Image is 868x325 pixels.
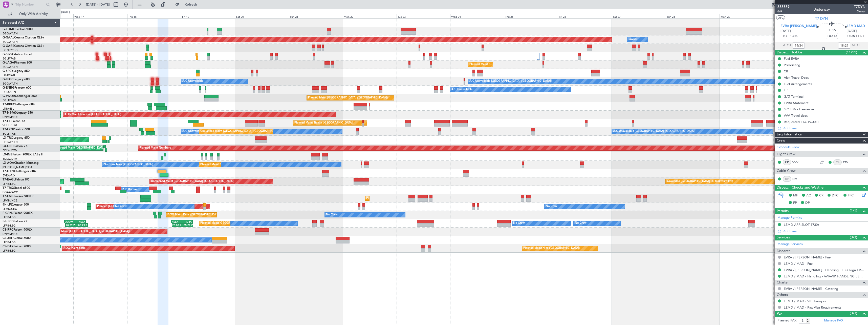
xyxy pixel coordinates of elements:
[3,120,11,123] span: T7-FFI
[104,161,153,169] div: No Crew Nice ([GEOGRAPHIC_DATA])
[3,107,14,111] a: LTBA/ISL
[3,70,13,73] span: G-SPCY
[773,14,827,18] div: Tue 30
[3,132,16,136] a: EGLF/FAB
[469,77,552,85] div: A/C Unavailable [GEOGRAPHIC_DATA] ([GEOGRAPHIC_DATA])
[783,176,791,182] div: ISP
[783,159,791,165] div: CP
[847,24,865,29] span: LEMD MAD
[200,161,257,169] div: Planned Maint Nice ([GEOGRAPHIC_DATA])
[183,224,193,227] div: 05:29 Z
[612,14,666,18] div: Sat 27
[326,211,338,219] div: No Crew
[850,208,857,213] span: (1/1)
[3,249,16,253] a: LFPB/LBG
[75,220,85,223] div: KSEA
[784,107,814,111] div: SIC TBA - Freelancer
[6,10,55,18] button: Only With Activity
[3,212,13,215] span: F-GPNJ
[3,103,13,106] span: T7-BRE
[784,69,788,73] div: CB
[3,207,17,211] a: LFMD/CEQ
[777,208,789,214] span: Permits
[76,224,87,227] div: 06:29 Z
[784,63,800,67] div: Prebriefing
[180,3,202,6] span: Refresh
[784,268,865,272] a: EVRA / [PERSON_NAME] - Handling - FBO Riga EVRA / [PERSON_NAME]
[777,185,825,191] span: Dispatch Checks and Weather
[848,193,854,198] span: FFC
[127,14,181,18] div: Thu 18
[777,50,802,55] span: Dispatch To-Dos
[504,14,558,18] div: Thu 25
[784,113,808,118] div: VVV Travel docs
[3,136,30,139] a: LX-TROLegacy 650
[86,2,110,7] span: [DATE] - [DATE]
[3,237,13,240] span: CS-JHH
[575,219,587,227] div: No Crew
[3,199,17,202] a: LFMN/NCE
[289,14,343,18] div: Sun 21
[3,82,18,86] a: EGGW/LTN
[366,194,415,202] div: Planned Maint [GEOGRAPHIC_DATA]
[3,103,35,106] a: T7-BREChallenger 604
[200,219,280,227] div: Planned Maint [GEOGRAPHIC_DATA] ([GEOGRAPHIC_DATA])
[3,53,12,56] span: G-SIRS
[3,124,17,127] a: VHHH/HKG
[3,224,16,228] a: LFPB/LBG
[790,34,798,39] span: 13:40
[343,14,397,18] div: Mon 22
[792,177,804,181] a: DMI
[793,200,797,206] span: FP
[784,261,813,266] a: LEMD / MAD - Fuel
[3,78,13,81] span: G-LEGC
[784,274,865,278] a: LEMD / MAD - Handling - AVIAVIP HANDLING LEMD /MAD
[181,14,235,18] div: Fri 19
[777,215,802,220] a: Manage Permits
[235,14,289,18] div: Sat 20
[182,128,265,135] div: A/C Unavailable [GEOGRAPHIC_DATA] ([GEOGRAPHIC_DATA])
[784,101,809,105] div: EVRA Statement
[523,245,580,252] div: Planned Maint Nice ([GEOGRAPHIC_DATA])
[3,111,33,114] a: T7-N1960Legacy 650
[15,1,45,8] input: Trip Number
[3,40,18,44] a: EGGW/LTN
[854,4,865,9] span: T7DYN
[813,7,830,12] div: Underway
[558,14,612,18] div: Fri 26
[777,138,785,144] span: Crew
[815,16,828,21] span: T7-DYN
[850,235,857,240] span: (3/3)
[805,200,810,206] span: DP
[3,237,31,240] a: CS-JHHGlobal 6000
[140,144,171,152] div: Planned Maint Nurnberg
[3,161,14,165] span: LX-AOA
[450,14,504,18] div: Wed 24
[3,57,16,60] a: EGLF/FAB
[3,149,17,152] a: EDLW/DTM
[784,75,809,80] div: Alex Travel Docs
[3,153,12,156] span: LX-INB
[3,190,18,194] a: DGAA/ACC
[3,36,44,39] a: G-GAALCessna Citation XLS+
[3,128,13,131] span: T7-LZZI
[122,186,138,194] div: A/C Booked
[777,145,799,150] a: Schedule Crew
[151,178,234,185] div: Unplanned Maint [GEOGRAPHIC_DATA] ([GEOGRAPHIC_DATA])
[720,14,773,18] div: Mon 29
[172,224,182,227] div: 20:00 Z
[3,245,31,248] a: CS-DTRFalcon 2000
[777,4,790,9] span: 535859
[3,36,14,39] span: G-GAAL
[57,144,136,152] div: Planned Maint [GEOGRAPHIC_DATA] ([GEOGRAPHIC_DATA])
[3,174,15,177] a: EVRA/RIX
[3,178,15,181] span: T7-EAGL
[777,248,791,254] span: Dispatch
[784,255,831,259] a: EVRA / [PERSON_NAME] - Fuel
[3,48,18,52] a: EGNR/CEG
[3,157,17,161] a: EDLW/DTM
[777,168,796,174] span: Cabin Crew
[783,229,865,233] div: Add new
[3,98,16,102] a: EGLF/FAB
[3,32,18,35] a: EGGW/LTN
